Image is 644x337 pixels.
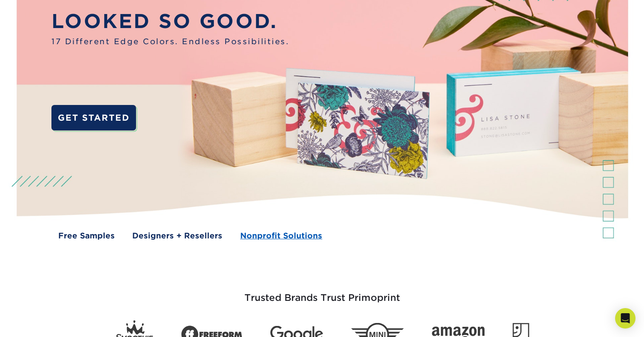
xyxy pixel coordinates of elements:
[51,36,289,47] span: 17 Different Edge Colors. Endless Possibilities.
[2,311,72,334] iframe: Google Customer Reviews
[132,230,222,241] a: Designers + Resellers
[240,230,322,241] a: Nonprofit Solutions
[615,308,635,329] div: Open Intercom Messenger
[58,230,115,241] a: Free Samples
[51,7,289,36] p: LOOKED SO GOOD.
[74,272,571,314] h3: Trusted Brands Trust Primoprint
[51,105,136,130] a: GET STARTED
